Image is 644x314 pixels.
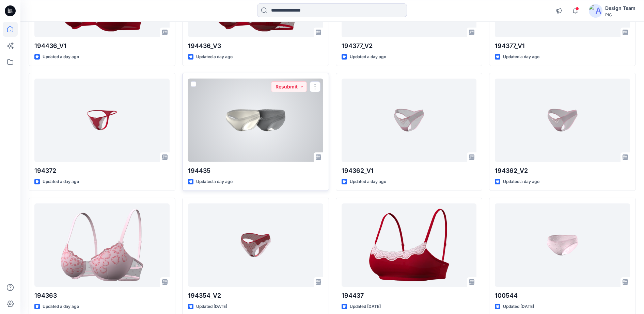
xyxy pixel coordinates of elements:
[196,53,233,61] p: Updated a day ago
[188,166,323,176] p: 194435
[589,4,602,18] img: avatar
[188,41,323,51] p: 194436_V3
[34,41,170,51] p: 194436_V1
[605,12,635,17] div: PIC
[495,79,630,162] a: 194362_V2
[196,178,233,185] p: Updated a day ago
[43,53,79,61] p: Updated a day ago
[342,79,477,162] a: 194362_V1
[342,166,477,176] p: 194362_V1
[43,178,79,185] p: Updated a day ago
[188,291,323,300] p: 194354_V2
[495,41,630,51] p: 194377_V1
[188,79,323,162] a: 194435
[503,303,534,310] p: Updated [DATE]
[342,203,477,287] a: 194437
[350,178,386,185] p: Updated a day ago
[196,303,227,310] p: Updated [DATE]
[350,53,386,61] p: Updated a day ago
[342,41,477,51] p: 194377_V2
[34,166,170,176] p: 194372
[495,166,630,176] p: 194362_V2
[350,303,381,310] p: Updated [DATE]
[34,291,170,300] p: 194363
[495,291,630,300] p: 100544
[495,203,630,287] a: 100544
[188,203,323,287] a: 194354_V2
[34,79,170,162] a: 194372
[43,303,79,310] p: Updated a day ago
[503,178,539,185] p: Updated a day ago
[342,291,477,300] p: 194437
[605,4,635,12] div: Design Team
[503,53,539,61] p: Updated a day ago
[34,203,170,287] a: 194363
